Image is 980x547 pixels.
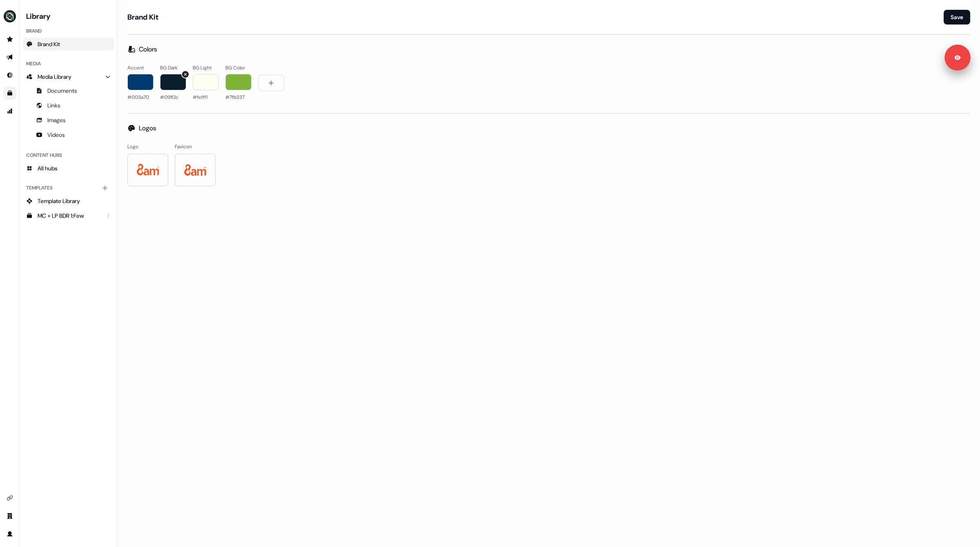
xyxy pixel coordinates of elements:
[38,212,101,220] div: MC + LP BDR 1:Few
[23,84,114,97] a: Documents
[225,64,245,71] span: BG Color
[160,64,186,103] button: BG Dark#091f2c
[38,73,71,81] span: Media Library
[225,94,245,100] span: #7fb337
[47,116,66,124] span: Images
[23,209,114,222] a: MC + LP BDR 1:Few
[139,45,157,54] h2: Colors
[3,33,16,46] a: Go to prospects
[38,164,58,172] span: All hubs
[127,64,154,103] button: Accent#003a70
[47,101,60,109] span: Links
[3,527,16,540] a: Go to profile
[38,197,80,205] span: Template Library
[23,128,114,141] a: Videos
[23,38,114,51] a: Brand Kit
[47,131,65,139] span: Videos
[23,70,114,83] a: Media Library
[127,143,138,150] span: Logo
[175,143,192,150] span: Favicon
[3,69,16,82] a: Go to Inbound
[160,64,178,71] span: BG Dark
[193,64,219,103] button: BG Light#fefff1
[23,114,114,127] a: Images
[127,94,149,100] span: #003a70
[23,149,114,162] div: Content Hubs
[3,491,16,505] a: Go to integrations
[23,162,114,175] a: All hubs
[23,57,114,70] div: Media
[23,194,114,208] a: Template Library
[23,99,114,112] a: Links
[127,64,144,71] span: Accent
[127,12,158,22] h1: Brand Kit
[160,94,178,100] span: #091f2c
[3,105,16,118] a: Go to attribution
[23,25,114,38] div: Brand
[3,87,16,100] a: Go to templates
[225,64,252,103] button: BG Color#7fb337
[38,40,60,48] span: Brand Kit
[23,181,114,194] div: Templates
[139,123,156,133] h2: Logos
[193,94,207,100] span: #fefff1
[23,10,114,21] h3: Library
[3,509,16,522] a: Go to team
[944,10,970,25] button: Save
[3,51,16,64] a: Go to outbound experience
[193,64,212,71] span: BG Light
[47,87,77,95] span: Documents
